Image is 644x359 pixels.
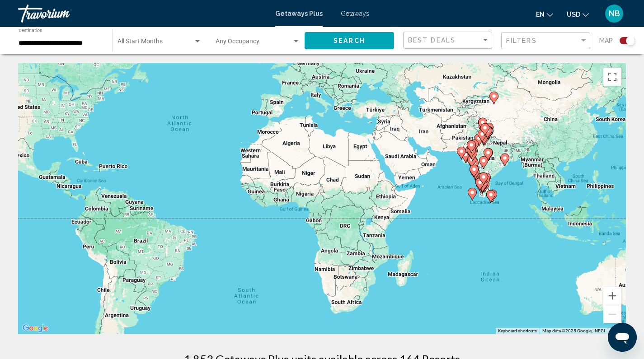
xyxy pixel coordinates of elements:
[567,8,589,21] button: Change currency
[408,37,489,44] mat-select: Sort by
[334,37,365,45] span: Search
[275,10,323,17] a: Getaways Plus
[567,11,580,18] span: USD
[498,328,537,334] button: Keyboard shortcuts
[506,37,537,44] span: Filters
[609,9,620,18] span: NB
[608,323,637,352] iframe: Button to launch messaging window
[501,32,590,50] button: Filter
[408,37,456,44] span: Best Deals
[599,34,613,47] span: Map
[603,287,621,305] button: Zoom in
[536,8,553,21] button: Change language
[341,10,369,17] a: Getaways
[18,5,266,23] a: Travorium
[20,322,50,334] a: Open this area in Google Maps (opens a new window)
[536,11,545,18] span: en
[305,32,394,49] button: Search
[542,328,605,333] span: Map data ©2025 Google, INEGI
[603,305,621,323] button: Zoom out
[603,68,621,86] button: Toggle fullscreen view
[20,322,50,334] img: Google
[602,4,626,23] button: User Menu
